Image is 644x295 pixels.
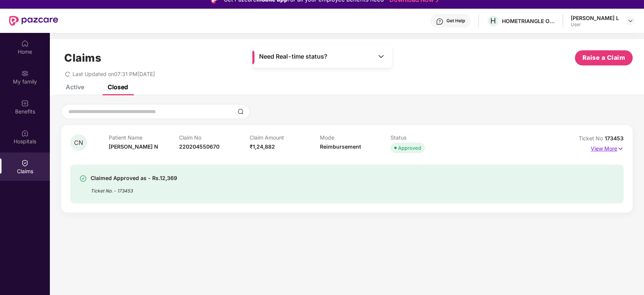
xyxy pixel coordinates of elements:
[446,18,465,24] div: Get Help
[64,51,101,64] h1: Claims
[591,143,624,153] p: View More
[617,144,624,153] img: svg+xml;base64,PHN2ZyB4bWxucz0iaHR0cDovL3d3dy53My5vcmcvMjAwMC9zdmciIHdpZHRoPSIxNyIgaGVpZ2h0PSIxNy...
[179,143,219,150] span: 220204550670
[250,134,320,141] p: Claim Amount
[575,50,633,65] button: Raise a Claim
[436,18,443,25] img: svg+xml;base64,PHN2ZyBpZD0iSGVscC0zMngzMiIgeG1sbnM9Imh0dHA6Ly93d3cudzMub3JnLzIwMDAvc3ZnIiB3aWR0aD...
[391,134,461,141] p: Status
[79,175,87,182] img: svg+xml;base64,PHN2ZyBpZD0iU3VjY2Vzcy0zMngzMiIgeG1sbnM9Imh0dHA6Ly93d3cudzMub3JnLzIwMDAvc3ZnIiB3aW...
[73,71,155,77] span: Last Updated on 07:31 PM[DATE]
[109,143,158,150] span: [PERSON_NAME] N
[571,22,619,28] div: User
[21,99,29,107] img: svg+xml;base64,PHN2ZyBpZD0iQmVuZWZpdHMiIHhtbG5zPSJodHRwOi8vd3d3LnczLm9yZy8yMDAwL3N2ZyIgd2lkdGg9Ij...
[91,183,177,194] div: Ticket No. - 173453
[490,16,496,25] span: H
[108,83,128,91] div: Closed
[21,70,29,77] img: svg+xml;base64,PHN2ZyB3aWR0aD0iMjAiIGhlaWdodD0iMjAiIHZpZXdCb3g9IjAgMCAyMCAyMCIgZmlsbD0ibm9uZSIgeG...
[179,134,250,141] p: Claim No
[109,134,179,141] p: Patient Name
[320,134,391,141] p: Mode
[259,53,327,61] span: Need Real-time status?
[605,135,624,141] span: 173453
[377,53,385,60] img: Toggle Icon
[582,53,625,62] span: Raise a Claim
[21,129,29,137] img: svg+xml;base64,PHN2ZyBpZD0iSG9zcGl0YWxzIiB4bWxucz0iaHR0cDovL3d3dy53My5vcmcvMjAwMC9zdmciIHdpZHRoPS...
[238,109,244,115] img: svg+xml;base64,PHN2ZyBpZD0iU2VhcmNoLTMyeDMyIiB4bWxucz0iaHR0cDovL3d3dy53My5vcmcvMjAwMC9zdmciIHdpZH...
[320,143,361,150] span: Reimbursement
[571,14,619,22] div: [PERSON_NAME] L
[250,143,275,150] span: ₹1,24,882
[91,174,177,183] div: Claimed Approved as - Rs.12,369
[398,144,421,152] div: Approved
[579,135,605,141] span: Ticket No
[21,40,29,47] img: svg+xml;base64,PHN2ZyBpZD0iSG9tZSIgeG1sbnM9Imh0dHA6Ly93d3cudzMub3JnLzIwMDAvc3ZnIiB3aWR0aD0iMjAiIG...
[627,18,633,24] img: svg+xml;base64,PHN2ZyBpZD0iRHJvcGRvd24tMzJ4MzIiIHhtbG5zPSJodHRwOi8vd3d3LnczLm9yZy8yMDAwL3N2ZyIgd2...
[9,16,58,26] img: New Pazcare Logo
[65,71,70,77] span: redo
[502,17,555,25] div: HOMETRIANGLE ONLINE SERVICES PRIVATE LIMITED
[66,83,84,91] div: Active
[21,159,29,167] img: svg+xml;base64,PHN2ZyBpZD0iQ2xhaW0iIHhtbG5zPSJodHRwOi8vd3d3LnczLm9yZy8yMDAwL3N2ZyIgd2lkdGg9IjIwIi...
[74,140,83,146] span: CN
